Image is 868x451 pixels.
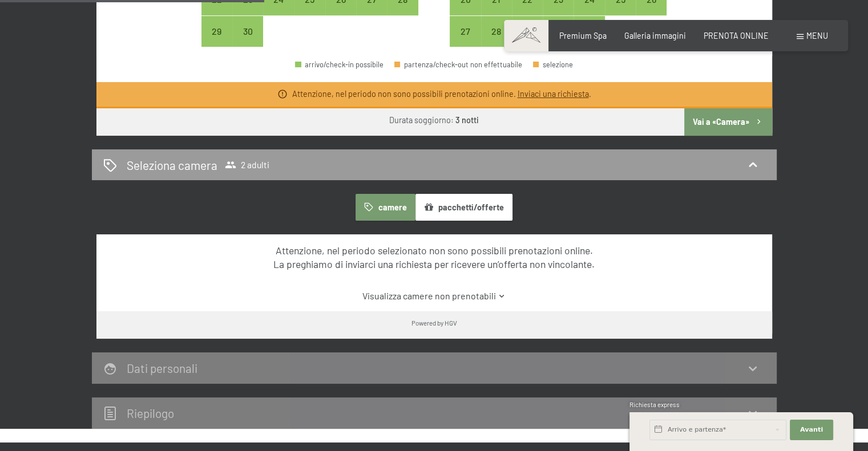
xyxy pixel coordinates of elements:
div: Tue Oct 28 2025 [481,16,512,47]
div: Attenzione, nel periodo non sono possibili prenotazioni online. . [292,88,591,100]
a: Visualizza camere non prenotabili [116,290,752,302]
a: Galleria immagini [624,31,686,40]
div: arrivo/check-in possibile [295,61,383,68]
div: 30 [233,27,262,55]
b: 3 notti [455,115,479,125]
div: arrivo/check-in possibile [201,16,232,47]
div: Attenzione, nel periodo selezionato non sono possibili prenotazioni online. La preghiamo di invia... [116,243,752,271]
h2: Dati personali [127,361,197,375]
div: Wed Oct 29 2025 [512,16,543,47]
span: Richiesta express [629,401,680,408]
a: PRENOTA ONLINE [704,31,769,40]
div: Mon Oct 27 2025 [450,16,481,47]
div: arrivo/check-in possibile [481,16,512,47]
h2: Riepilogo [127,406,174,420]
div: arrivo/check-in possibile [232,16,263,47]
span: 2 adulti [225,159,269,170]
div: Fri Oct 31 2025 [574,16,604,47]
div: 28 [482,27,511,55]
div: arrivo/check-in possibile [543,16,574,47]
button: Vai a «Camera» [684,108,772,136]
div: Tue Sep 30 2025 [232,16,263,47]
div: partenza/check-out non effettuabile [394,61,522,68]
button: pacchetti/offerte [415,194,512,220]
div: Mon Sep 29 2025 [201,16,232,47]
button: camere [356,194,415,220]
div: Durata soggiorno: [389,115,479,126]
span: Menu [806,31,828,40]
div: selezione [533,61,573,68]
div: Thu Oct 30 2025 [543,16,574,47]
button: Avanti [790,420,833,440]
div: arrivo/check-in possibile [512,16,543,47]
div: arrivo/check-in possibile [574,16,604,47]
div: 29 [203,27,231,55]
div: Powered by HGV [411,318,457,327]
span: Avanti [800,425,823,434]
h2: Seleziona camera [127,157,217,173]
a: Premium Spa [559,31,607,40]
a: Inviaci una richiesta [517,89,588,99]
div: 27 [451,27,479,55]
div: arrivo/check-in possibile [450,16,481,47]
